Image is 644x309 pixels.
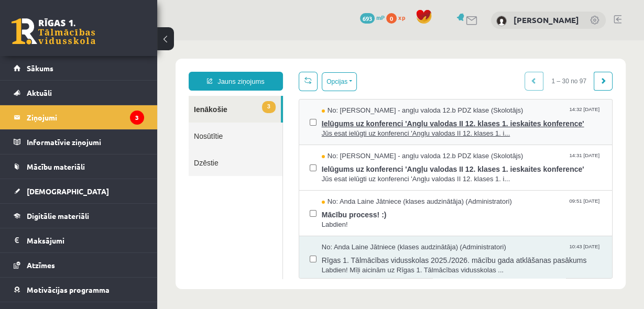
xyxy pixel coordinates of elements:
a: Dzēstie [31,109,125,136]
span: 0 [386,13,397,24]
span: Jūs esat ielūgti uz konferenci 'Angļu valodas II 12. klases 1. i... [165,134,444,144]
span: Labdien! Mīļi aicinām uz Rīgas 1. Tālmācības vidusskolas ... [165,225,444,235]
a: Atzīmes [14,253,144,277]
span: mP [376,13,385,21]
span: No: [PERSON_NAME] - angļu valoda 12.b PDZ klase (Skolotājs) [165,65,366,75]
span: Ielūgums uz konferenci 'Angļu valodas II 12. klases 1. ieskaites konference' [165,75,444,89]
a: [DEMOGRAPHIC_DATA] [14,179,144,203]
span: Ielūgums uz konferenci 'Angļu valodas II 12. klases 1. ieskaites konference' [165,121,444,134]
legend: Informatīvie ziņojumi [27,130,144,154]
span: Digitālie materiāli [27,211,89,220]
span: 693 [360,13,375,24]
a: No: [PERSON_NAME] - angļu valoda 12.b PDZ klase (Skolotājs) 14:31 [DATE] Ielūgums uz konferenci '... [165,111,444,144]
img: Katrīna Krutikova [496,16,507,26]
span: Mācību materiāli [27,162,85,171]
span: Jūs esat ielūgti uz konferenci 'Angļu valodas II 12. klases 1. i... [165,89,444,98]
span: Atzīmes [27,260,55,270]
a: 3Ienākošie [31,56,124,82]
span: 14:31 [DATE] [412,111,444,119]
span: [DEMOGRAPHIC_DATA] [27,186,109,196]
a: Motivācijas programma [14,278,144,302]
span: No: Anda Laine Jātniece (klases audzinātāja) (Administratori) [165,202,349,212]
a: 0 xp [386,13,410,21]
i: 3 [130,111,144,125]
a: Jauns ziņojums [31,31,126,50]
span: Motivācijas programma [27,285,110,294]
a: Digitālie materiāli [14,204,144,228]
legend: Maksājumi [27,228,144,252]
legend: Ziņojumi [27,105,144,129]
span: xp [398,13,405,21]
span: No: Anda Laine Jātniece (klases audzinātāja) (Administratori) [165,157,355,167]
a: Aktuāli [14,81,144,105]
span: No: [PERSON_NAME] - angļu valoda 12.b PDZ klase (Skolotājs) [165,111,366,121]
a: Maksājumi [14,228,144,252]
span: 14:32 [DATE] [412,65,444,73]
span: Aktuāli [27,88,52,97]
span: 1 – 30 no 97 [386,31,437,50]
a: No: [PERSON_NAME] - angļu valoda 12.b PDZ klase (Skolotājs) 14:32 [DATE] Ielūgums uz konferenci '... [165,65,444,98]
span: Mācību process! :) [165,167,444,180]
a: Informatīvie ziņojumi [14,130,144,154]
a: Sākums [14,56,144,80]
a: No: Anda Laine Jātniece (klases audzinātāja) (Administratori) 09:51 [DATE] Mācību process! :) Lab... [165,157,444,189]
span: 3 [105,61,118,73]
a: Mācību materiāli [14,154,144,179]
span: Sākums [27,63,53,73]
a: Nosūtītie [31,82,125,109]
button: Opcijas [165,32,200,51]
span: 09:51 [DATE] [412,157,444,164]
a: 693 mP [360,13,385,21]
a: Rīgas 1. Tālmācības vidusskola [12,18,95,45]
a: No: Anda Laine Jātniece (klases audzinātāja) (Administratori) 10:43 [DATE] Rīgas 1. Tālmācības vi... [165,202,444,235]
span: 10:43 [DATE] [412,202,444,210]
a: [PERSON_NAME] [514,15,579,25]
span: Rīgas 1. Tālmācības vidusskolas 2025./2026. mācību gada atklāšanas pasākums [165,212,444,225]
span: Labdien! [165,180,444,190]
a: Ziņojumi3 [14,105,144,129]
